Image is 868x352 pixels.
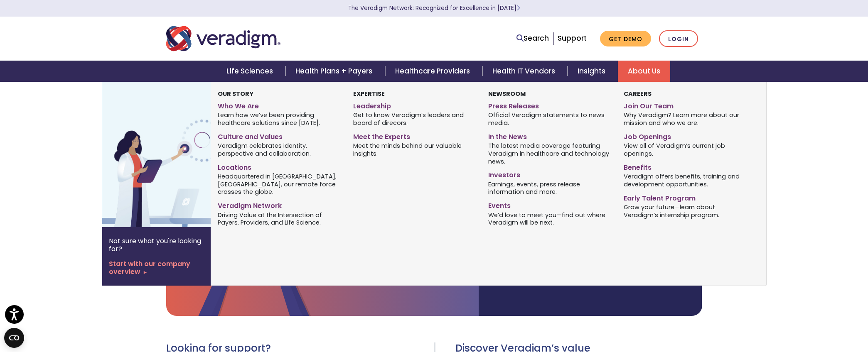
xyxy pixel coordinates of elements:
span: Official Veradigm statements to news media. [488,111,611,127]
a: About Us [618,61,670,82]
span: Learn how we’ve been providing healthcare solutions since [DATE]. [218,111,340,127]
a: In the News [488,130,611,142]
span: Headquartered in [GEOGRAPHIC_DATA], [GEOGRAPHIC_DATA], our remote force crosses the globe. [218,172,340,196]
a: Support [558,33,587,43]
a: Insights [568,61,618,82]
span: We’d love to meet you—find out where Veradigm will be next. [488,210,611,227]
a: Healthcare Providers [385,61,482,82]
span: View all of Veradigm’s current job openings. [624,142,746,158]
p: Not sure what you're looking for? [109,237,204,253]
a: Health IT Vendors [482,61,568,82]
a: Start with our company overview [109,260,204,276]
a: Job Openings [624,130,746,142]
span: Driving Value at the Intersection of Payers, Providers, and Life Science. [218,210,340,227]
a: Leadership [353,99,476,111]
a: Search [516,33,549,44]
span: Get to know Veradigm’s leaders and board of direcors. [353,111,476,127]
a: Investors [488,168,611,180]
a: Locations [218,160,340,172]
strong: Careers [624,90,652,98]
span: Why Veradigm? Learn more about our mission and who we are. [624,111,746,127]
span: Meet the minds behind our valuable insights. [353,142,476,158]
strong: Our Story [218,90,253,98]
img: Vector image of Veradigm’s Story [102,82,236,227]
a: Who We Are [218,99,340,111]
span: Earnings, events, press release information and more. [488,180,611,196]
a: Join Our Team [624,99,746,111]
a: Events [488,198,611,210]
img: Veradigm logo [166,25,280,52]
span: Learn More [516,4,520,12]
span: Veradigm celebrates identity, perspective and collaboration. [218,142,340,158]
span: Grow your future—learn about Veradigm’s internship program. [624,203,746,219]
a: Veradigm Network [218,198,340,210]
a: Life Sciences [216,61,285,82]
button: Open CMP widget [4,328,24,348]
a: Login [659,30,698,47]
a: Press Releases [488,99,611,111]
a: Meet the Experts [353,130,476,142]
a: Culture and Values [218,130,340,142]
span: The latest media coverage featuring Veradigm in healthcare and technology news. [488,142,611,166]
a: Early Talent Program [624,191,746,203]
span: Veradigm offers benefits, training and development opportunities. [624,172,746,188]
strong: Newsroom [488,90,526,98]
a: Get Demo [600,31,651,47]
strong: Expertise [353,90,385,98]
a: The Veradigm Network: Recognized for Excellence in [DATE]Learn More [348,4,520,12]
a: Benefits [624,160,746,172]
a: Health Plans + Payers [285,61,385,82]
